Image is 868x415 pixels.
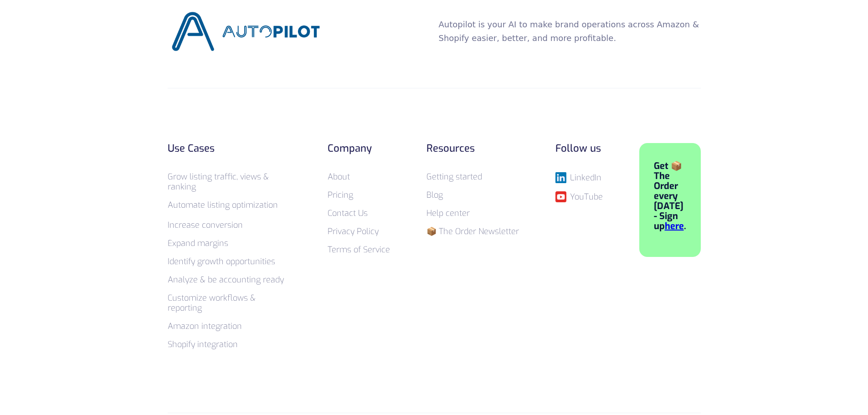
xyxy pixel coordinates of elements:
a: Customize workflows & reporting [168,292,256,313]
div: LinkedIn [570,173,601,182]
a: YouTube [555,191,603,202]
a: Identify growth opportunities [168,256,275,267]
a: Privacy Policy [328,226,379,237]
a: Analyze & be accounting ready [168,274,284,285]
a: Shopify integration [168,339,238,350]
a: here [665,220,684,232]
a: Blog [426,190,443,200]
a: Terms of Service [328,244,390,255]
a: Amazon integration [168,321,242,332]
a: LinkedIn [555,172,603,183]
a: Grow listing traffic, views & ranking [168,171,269,192]
a: About [328,171,350,182]
a: Contact Us [328,208,368,219]
div: Use Cases [168,143,291,154]
a: Help center [426,208,470,219]
a: Automate listing optimization‍‍ [168,200,278,210]
div: Follow us [555,143,603,154]
div: YouTube [570,192,603,201]
a: Increase conversion [168,220,243,231]
div: Get 📦 The Order every [DATE] - Sign up . [654,161,686,231]
div: Company [328,143,390,154]
a: Getting started [426,171,482,182]
a: Pricing [328,190,353,200]
div: Resources [426,143,519,154]
p: Autopilot is your AI to make brand operations across Amazon & Shopify easier, better, and more pr... [439,18,701,45]
a: Expand margins [168,238,228,249]
a: 📦 The Order Newsletter [426,226,519,237]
